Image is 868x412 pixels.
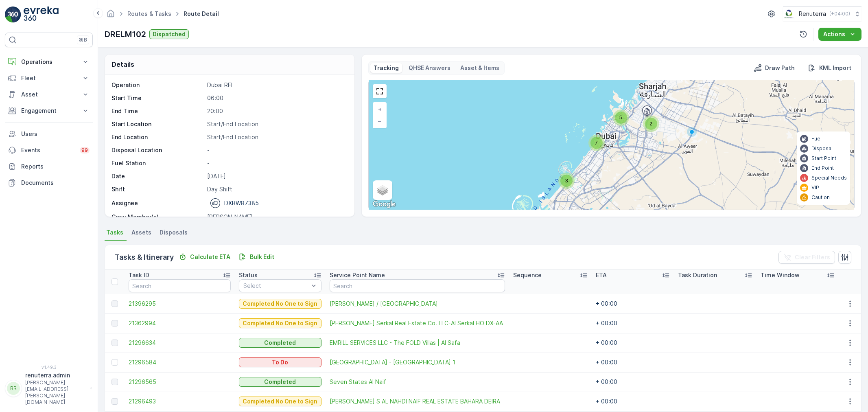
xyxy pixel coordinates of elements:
[811,165,834,171] p: End Point
[369,80,854,210] div: 0
[783,7,861,21] button: Renuterra(+04:00)
[643,116,659,132] div: 2
[783,9,796,18] img: Screenshot_2024-07-26_at_13.33.01.png
[330,358,505,366] a: Buds Public School - Muhaisinah 1
[330,319,505,327] span: [PERSON_NAME] Serkal Real Estate Co. LLC-Al Serkal HO DX-AA
[129,279,231,292] input: Search
[374,181,391,199] a: Layers
[21,130,90,138] p: Users
[250,253,274,261] p: Bulk Edit
[619,114,622,121] span: 5
[243,397,317,405] p: Completed No One to Sign
[21,146,75,154] p: Events
[160,228,188,237] span: Disposals
[460,64,499,72] p: Asset & Items
[678,271,717,279] p: Task Duration
[129,300,231,308] span: 21396295
[112,199,138,207] p: Assignee
[112,185,204,193] p: Shift
[592,313,674,333] td: + 00:00
[371,199,398,210] img: Google
[207,185,346,193] p: Day Shift
[129,319,231,327] a: 21362994
[112,398,118,405] div: Toggle Row Selected
[5,103,93,119] button: Engagement
[613,110,629,126] div: 5
[129,378,231,386] span: 21296565
[115,252,174,263] p: Tasks & Itinerary
[129,271,149,279] p: Task ID
[378,118,382,125] span: −
[595,140,598,146] span: 7
[592,392,674,411] td: + 00:00
[811,175,847,181] p: Special Needs
[264,378,296,386] p: Completed
[175,252,234,262] button: Calculate ETA
[5,86,93,103] button: Asset
[112,320,118,327] div: Toggle Row Selected
[239,397,321,406] button: Completed No One to Sign
[374,85,386,97] a: View Fullscreen
[207,94,346,102] p: 06:00
[565,178,568,184] span: 3
[112,59,134,69] p: Details
[112,213,204,221] p: Crew Member(s)
[5,70,93,86] button: Fleet
[5,126,93,142] a: Users
[596,271,607,279] p: ETA
[106,228,123,237] span: Tasks
[592,294,674,313] td: + 00:00
[105,28,146,40] p: DRELM102
[330,300,505,308] span: [PERSON_NAME] / [GEOGRAPHIC_DATA]
[224,199,259,207] p: DXBW87385
[371,199,398,210] a: Open this area in Google Maps (opens a new window)
[112,340,118,346] div: Toggle Row Selected
[330,339,505,347] a: EMRILL SERVICES LLC - The FOLD Villas | Al Safa
[374,103,386,115] a: Zoom In
[330,271,385,279] p: Service Point Name
[129,358,231,366] span: 21296584
[805,63,855,73] button: KML Import
[330,378,505,386] a: Seven States Al Naif
[5,54,93,70] button: Operations
[112,81,204,89] p: Operation
[25,379,86,405] p: [PERSON_NAME][EMAIL_ADDRESS][PERSON_NAME][DOMAIN_NAME]
[129,339,231,347] a: 21296634
[190,253,230,261] p: Calculate ETA
[207,146,346,154] p: -
[129,397,231,405] a: 21296493
[5,175,93,191] a: Documents
[127,10,171,17] a: Routes & Tasks
[79,37,87,43] p: ⌘B
[243,319,317,327] p: Completed No One to Sign
[25,371,86,379] p: renuterra.admin
[112,133,204,141] p: End Location
[112,159,204,167] p: Fuel Station
[243,300,317,308] p: Completed No One to Sign
[5,158,93,175] a: Reports
[112,359,118,366] div: Toggle Row Selected
[207,159,346,167] p: -
[207,120,346,128] p: Start/End Location
[239,271,258,279] p: Status
[24,7,59,23] img: logo_light-DOdMpM7g.png
[409,64,450,72] p: QHSE Answers
[21,107,77,115] p: Engagement
[330,397,505,405] span: [PERSON_NAME] S AL NAHDI NAIF REAL ESTATE BAHARA DEIRA
[330,300,505,308] a: Khalil Ibrahim / Umm Suqeim Road Jumeirah
[239,357,321,367] button: To Do
[811,194,830,201] p: Caution
[765,64,795,72] p: Draw Path
[5,365,93,370] span: v 1.49.3
[811,145,833,152] p: Disposal
[558,173,575,189] div: 3
[21,162,90,171] p: Reports
[239,377,321,387] button: Completed
[374,64,399,72] p: Tracking
[235,252,278,262] button: Bulk Edit
[153,30,186,38] p: Dispatched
